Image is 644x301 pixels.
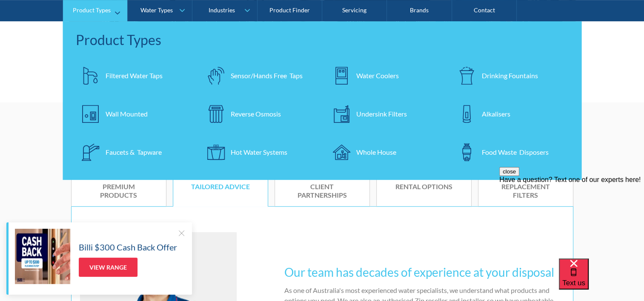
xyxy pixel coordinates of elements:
[231,109,281,119] div: Reverse Osmosis
[76,30,569,50] div: Product Types
[482,147,549,157] div: Food Waste Disposers
[63,21,582,180] nav: Product Types
[559,258,644,301] iframe: podium webchat widget bubble
[389,182,458,191] div: Rental options
[106,147,162,157] div: Faucets & Tapware
[452,99,569,129] a: Alkalisers
[201,61,318,91] a: Sensor/Hands Free Taps
[356,147,396,157] div: Whole House
[288,182,357,200] div: Client partnerships
[452,61,569,91] a: Drinking Fountains
[326,99,444,129] a: Undersink Filters
[201,137,318,167] a: Hot Water Systems
[79,258,137,277] a: View Range
[491,182,560,200] div: Replacement filters
[326,137,444,167] a: Whole House
[326,61,444,91] a: Water Coolers
[140,7,173,14] div: Water Types
[73,7,111,14] div: Product Types
[284,263,564,281] h3: Our team has decades of experience at your disposal
[482,109,510,119] div: Alkalisers
[231,71,303,81] div: Sensor/Hands Free Taps
[106,71,163,81] div: Filtered Water Taps
[356,71,399,81] div: Water Coolers
[231,147,287,157] div: Hot Water Systems
[79,241,177,253] h5: Billi $300 Cash Back Offer
[76,137,193,167] a: Faucets & Tapware
[15,229,70,284] img: Billi $300 Cash Back Offer
[84,182,153,200] div: Premium products
[452,137,569,167] a: Food Waste Disposers
[186,182,255,191] div: Tailored advice
[499,167,644,269] iframe: podium webchat widget prompt
[356,109,407,119] div: Undersink Filters
[482,71,538,81] div: Drinking Fountains
[208,7,235,14] div: Industries
[76,61,193,91] a: Filtered Water Taps
[76,99,193,129] a: Wall Mounted
[201,99,318,129] a: Reverse Osmosis
[106,109,148,119] div: Wall Mounted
